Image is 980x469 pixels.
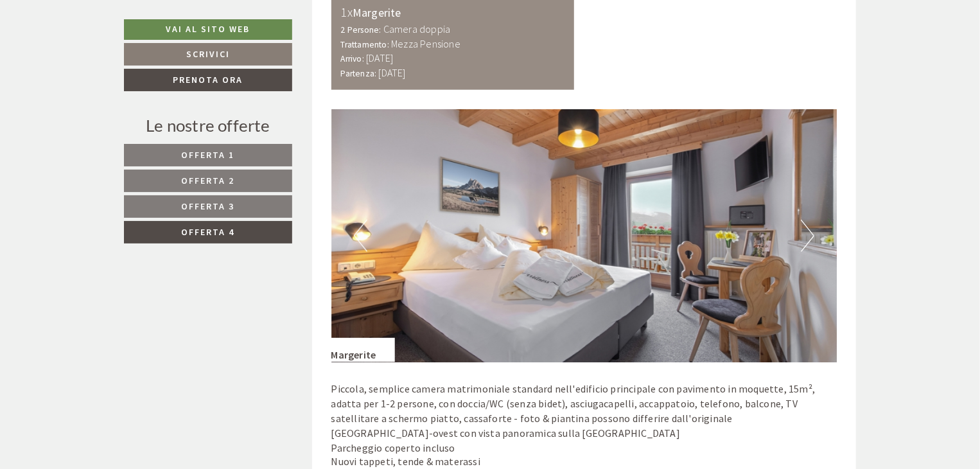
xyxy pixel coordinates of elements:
[341,4,353,20] b: 1x
[220,10,286,32] div: domenica
[20,63,194,72] small: 20:57
[341,68,377,79] small: Partenza:
[341,24,381,35] small: 2 Persone:
[391,37,460,50] b: Mezza Pensione
[182,175,235,186] span: Offerta 2
[124,19,292,40] a: Vai al sito web
[124,114,292,137] div: Le nostre offerte
[354,220,367,252] button: Previous
[366,51,393,64] b: [DATE]
[383,22,451,35] b: Camera doppia
[441,339,506,361] button: Invia
[124,69,292,91] a: Prenota ora
[182,226,235,238] span: Offerta 4
[182,149,235,161] span: Offerta 1
[124,43,292,66] a: Scrivici
[341,53,364,64] small: Arrivo:
[331,338,396,362] div: Margerite
[341,39,389,50] small: Trattamento:
[182,200,235,212] span: Offerta 3
[379,66,406,79] b: [DATE]
[801,220,814,252] button: Next
[10,35,200,75] div: Buon giorno, come possiamo aiutarla?
[331,109,837,362] img: image
[341,3,565,22] div: Margerite
[20,38,194,48] div: [GEOGRAPHIC_DATA]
